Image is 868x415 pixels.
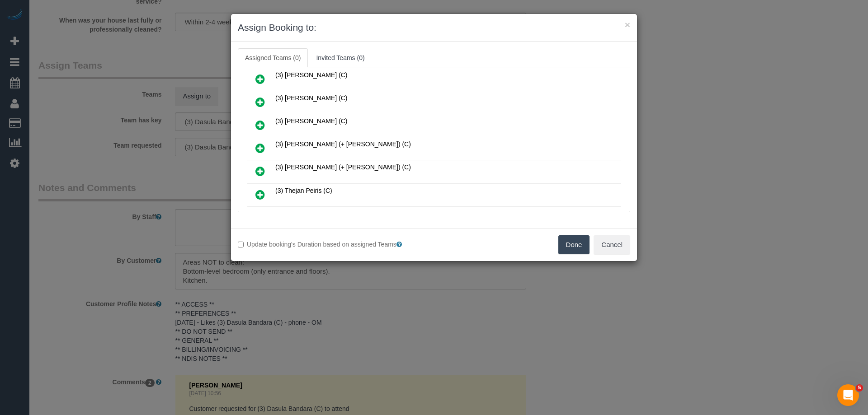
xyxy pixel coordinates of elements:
[238,21,630,34] h3: Assign Booking to:
[275,163,411,171] span: (3) [PERSON_NAME] (+ [PERSON_NAME]) (C)
[275,140,411,148] span: (3) [PERSON_NAME] (+ [PERSON_NAME]) (C)
[837,384,859,406] iframe: Intercom live chat
[856,384,863,392] span: 5
[594,235,630,254] button: Cancel
[625,20,630,29] button: ×
[275,117,347,125] span: (3) [PERSON_NAME] (C)
[238,242,244,247] input: Update booking's Duration based on assigned Teams
[238,48,308,67] a: Assigned Teams (0)
[275,94,347,102] span: (3) [PERSON_NAME] (C)
[558,235,590,254] button: Done
[238,240,427,249] label: Update booking's Duration based on assigned Teams
[275,71,347,79] span: (3) [PERSON_NAME] (C)
[275,187,332,194] span: (3) Thejan Peiris (C)
[309,48,372,67] a: Invited Teams (0)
